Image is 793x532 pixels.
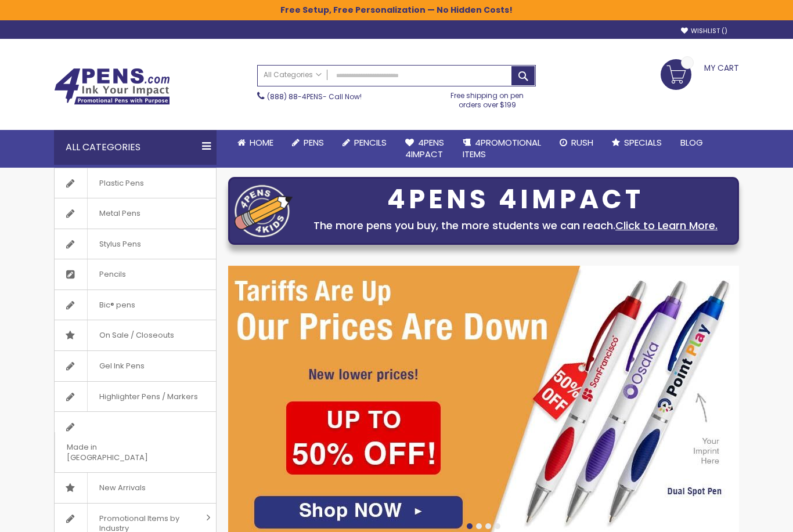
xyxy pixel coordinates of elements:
[87,198,152,229] span: Metal Pens
[55,382,216,412] a: Highlighter Pens / Markers
[453,130,550,168] a: 4PROMOTIONALITEMS
[87,351,156,381] span: Gel Ink Pens
[87,259,138,289] span: Pencils
[264,70,322,79] span: All Categories
[267,92,362,102] span: - Call Now!
[304,136,324,149] span: Pens
[54,130,217,165] div: All Categories
[333,130,396,155] a: Pencils
[354,136,387,149] span: Pencils
[603,130,671,155] a: Specials
[250,136,273,149] span: Home
[405,136,444,160] span: 4Pens 4impact
[298,218,733,234] div: The more pens you buy, the more students we can reach.
[258,66,327,85] a: All Categories
[55,473,216,503] a: New Arrivals
[571,136,593,149] span: Rush
[463,136,541,160] span: 4PROMOTIONAL ITEMS
[671,130,712,155] a: Blog
[283,130,333,155] a: Pens
[680,136,703,149] span: Blog
[267,92,323,102] a: (888) 88-4PENS
[396,130,453,168] a: 4Pens4impact
[87,290,147,320] span: Bic® pens
[87,168,156,198] span: Plastic Pens
[87,320,186,350] span: On Sale / Closeouts
[681,27,727,35] a: Wishlist
[55,432,187,472] span: Made in [GEOGRAPHIC_DATA]
[228,130,283,155] a: Home
[55,320,216,350] a: On Sale / Closeouts
[55,412,216,472] a: Made in [GEOGRAPHIC_DATA]
[55,351,216,381] a: Gel Ink Pens
[615,218,718,233] a: Click to Learn More.
[298,187,733,212] div: 4PENS 4IMPACT
[55,229,216,259] a: Stylus Pens
[55,290,216,320] a: Bic® pens
[87,229,153,259] span: Stylus Pens
[87,382,210,412] span: Highlighter Pens / Markers
[550,130,603,155] a: Rush
[439,86,536,110] div: Free shipping on pen orders over $199
[87,473,157,503] span: New Arrivals
[54,68,170,105] img: 4Pens Custom Pens and Promotional Products
[55,168,216,198] a: Plastic Pens
[235,184,293,237] img: four_pen_logo.png
[624,136,662,149] span: Specials
[55,198,216,229] a: Metal Pens
[55,259,216,289] a: Pencils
